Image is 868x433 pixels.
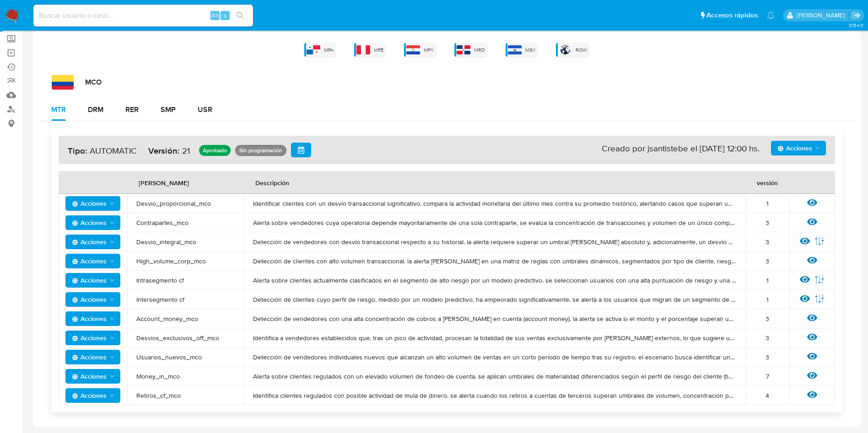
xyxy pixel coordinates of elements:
input: Buscar usuario o caso... [33,10,253,21]
button: search-icon [231,9,249,22]
p: joaquin.santistebe@mercadolibre.com [797,11,848,20]
a: Notificaciones [767,11,775,19]
span: Accesos rápidos [706,11,758,20]
a: Salir [852,11,861,20]
span: s [224,11,226,20]
span: 3.154.0 [849,21,863,29]
span: Alt [211,11,219,20]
